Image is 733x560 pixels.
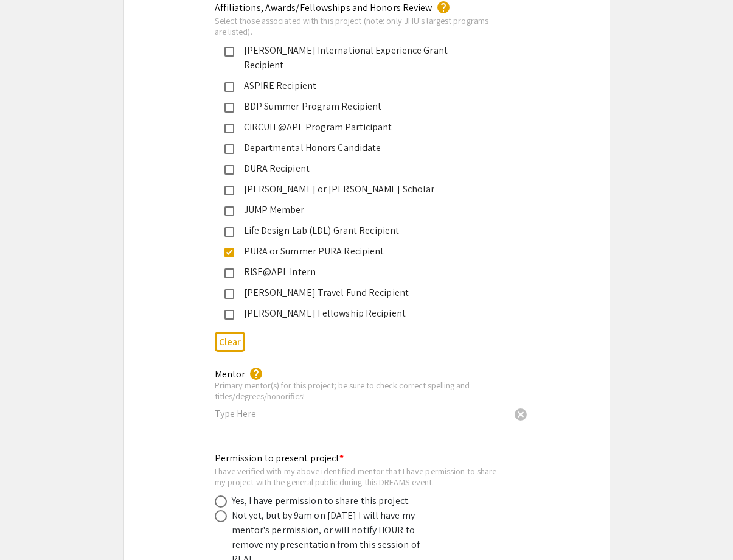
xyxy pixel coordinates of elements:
div: PURA or Summer PURA Recipient [234,244,490,259]
input: Type Here [215,407,509,420]
div: [PERSON_NAME] or [PERSON_NAME] Scholar [234,182,490,197]
div: [PERSON_NAME] Fellowship Recipient [234,306,490,321]
div: JUMP Member [234,203,490,217]
div: DURA Recipient [234,161,490,176]
div: Primary mentor(s) for this project; be sure to check correct spelling and titles/degrees/honorifics! [215,380,509,401]
div: RISE@APL Intern [234,265,490,279]
div: Yes, I have permission to share this project. [232,494,411,508]
mat-icon: help [249,366,263,381]
iframe: Chat [9,505,52,551]
div: [PERSON_NAME] International Experience Grant Recipient [234,43,490,72]
div: Select those associated with this project (note: only JHU's largest programs are listed). [215,15,499,37]
div: CIRCUIT@APL Program Participant [234,120,490,135]
div: Departmental Honors Candidate [234,141,490,155]
button: Clear [509,402,533,426]
button: Clear [215,332,245,352]
div: [PERSON_NAME] Travel Fund Recipient [234,285,490,300]
mat-label: Permission to present project [215,452,344,464]
mat-label: Affiliations, Awards/Fellowships and Honors Review [215,1,433,14]
span: cancel [513,407,528,422]
div: I have verified with my above identified mentor that I have permission to share my project with t... [215,466,499,487]
div: BDP Summer Program Recipient [234,99,490,114]
mat-label: Mentor [215,368,245,380]
div: ASPIRE Recipient [234,79,490,93]
div: Life Design Lab (LDL) Grant Recipient [234,223,490,238]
